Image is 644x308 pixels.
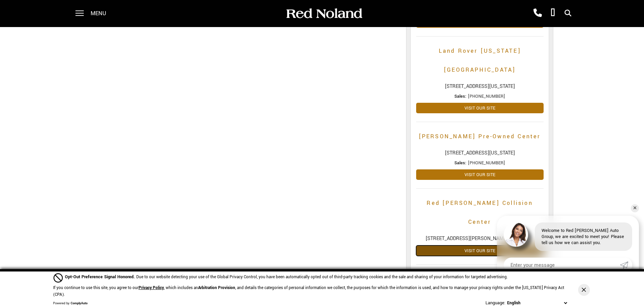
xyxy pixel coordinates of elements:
[485,301,505,305] div: Language:
[416,194,544,232] a: Red [PERSON_NAME] Collision Center
[454,160,467,166] strong: Sales:
[416,127,544,146] a: [PERSON_NAME] Pre-Owned Center
[416,169,544,180] a: Visit Our Site
[285,8,363,20] img: Red Noland Auto Group
[71,301,88,306] a: ComplyAuto
[139,285,164,291] a: Privacy Policy
[454,93,467,99] strong: Sales:
[578,284,590,296] button: Close Button
[416,42,544,79] a: Land Rover [US_STATE][GEOGRAPHIC_DATA]
[416,103,544,113] a: Visit Our Site
[468,93,505,99] span: [PHONE_NUMBER]
[65,274,136,280] span: Opt-Out Preference Signal Honored .
[198,285,235,291] strong: Arbitration Provision
[416,245,544,256] a: Visit Our Site
[416,83,544,90] span: [STREET_ADDRESS][US_STATE]
[535,222,632,251] div: Welcome to Red [PERSON_NAME] Auto Group, we are excited to meet you! Please tell us how we can as...
[416,149,544,157] span: [STREET_ADDRESS][US_STATE]
[468,160,505,166] span: [PHONE_NUMBER]
[416,235,544,242] span: [STREET_ADDRESS][PERSON_NAME][US_STATE]
[53,302,88,306] div: Powered by
[504,258,620,273] input: Enter your message
[504,222,528,247] img: Agent profile photo
[620,258,632,273] a: Submit
[505,300,569,307] select: Language Select
[65,274,508,281] div: Due to our website detecting your use of the Global Privacy Control, you have been automatically ...
[53,285,564,298] p: If you continue to use this site, you agree to our , which includes an , and details the categori...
